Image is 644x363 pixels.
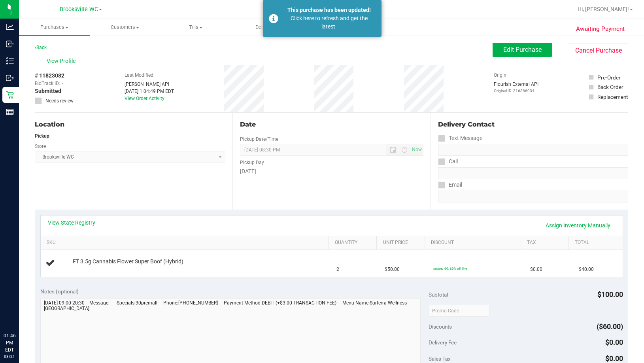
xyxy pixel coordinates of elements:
span: BioTrack ID: [35,80,60,87]
div: [DATE] 1:04:49 PM EDT [125,88,174,95]
span: 2 [336,266,339,273]
button: Edit Purchase [493,43,552,57]
div: Click here to refresh and get the latest. [283,14,376,31]
inline-svg: Reports [6,108,14,116]
inline-svg: Outbound [6,74,14,82]
span: # 11823082 [35,72,64,80]
div: Back Order [597,83,623,91]
span: second-60: 60% off line [433,267,467,270]
inline-svg: Analytics [6,23,14,31]
inline-svg: Inventory [6,57,14,65]
input: Promo Code [429,305,490,317]
a: Tills [160,19,231,36]
a: Deliveries [231,19,302,36]
inline-svg: Inbound [6,40,14,48]
a: Purchases [19,19,90,36]
span: Purchases [19,24,90,31]
p: 08/21 [4,354,15,359]
span: Awaiting Payment [576,25,625,34]
span: View Profile [47,57,78,65]
a: Assign Inventory Manually [540,219,616,232]
div: [DATE] [240,167,423,176]
span: Customers [90,24,160,31]
span: Tills [161,24,230,31]
input: Format: (999) 999-9999 [438,167,628,179]
a: SKU [47,240,326,246]
span: Delivery Fee [429,339,457,346]
label: Store [35,143,46,150]
label: Call [438,156,458,167]
span: FT 3.5g Cannabis Flower Super Boof (Hybrid) [73,258,183,265]
div: Replacement [597,93,628,101]
span: Edit Purchase [503,46,542,53]
label: Pickup Day [240,159,264,166]
a: Customers [90,19,161,36]
p: 01:46 PM EDT [4,332,15,354]
span: $0.00 [605,338,623,346]
a: Back [35,45,47,50]
span: Needs review [45,97,74,104]
input: Format: (999) 999-9999 [438,144,628,156]
span: Hi, [PERSON_NAME]! [578,6,629,12]
span: Discounts [429,320,452,334]
button: Cancel Purchase [569,43,628,58]
span: $50.00 [385,266,400,273]
div: Date [240,120,423,129]
span: ($60.00) [597,322,623,331]
span: Sales Tax [429,355,451,362]
a: View Order Activity [125,96,164,101]
iframe: Resource center [8,300,32,323]
div: Delivery Contact [438,120,628,129]
a: View State Registry [48,219,95,227]
p: Original ID: 316386034 [494,88,538,94]
span: Deliveries [245,24,288,31]
a: Total [575,240,614,246]
a: Tax [527,240,566,246]
span: Notes (optional) [40,288,79,295]
strong: Pickup [35,133,49,139]
span: Submitted [35,87,61,95]
span: $100.00 [597,290,623,299]
span: $40.00 [579,266,594,273]
span: - [62,80,63,87]
label: Pickup Date/Time [240,136,278,143]
inline-svg: Retail [6,91,14,99]
span: $0.00 [530,266,542,273]
div: Flourish External API [494,81,538,94]
div: Location [35,120,225,129]
div: [PERSON_NAME] API [125,81,174,88]
label: Text Message [438,132,482,144]
label: Email [438,179,462,191]
a: Quantity [335,240,374,246]
span: $0.00 [605,354,623,363]
div: Pre-Order [597,74,621,81]
span: Brooksville WC [60,6,98,13]
label: Origin [494,72,506,79]
label: Last Modified [125,72,153,79]
a: Discount [431,240,517,246]
div: This purchase has been updated! [283,6,376,14]
a: Unit Price [383,240,422,246]
span: Subtotal [429,291,448,298]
